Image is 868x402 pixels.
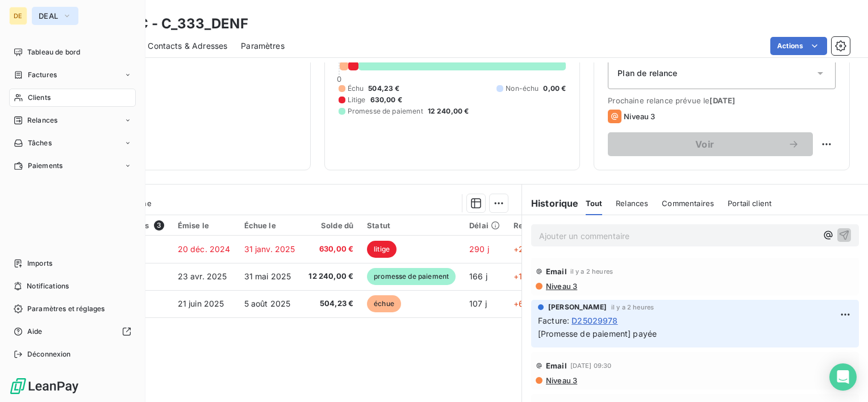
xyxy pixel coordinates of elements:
span: Notifications [27,281,69,291]
span: Niveau 3 [545,282,577,291]
span: Échu [348,83,364,94]
span: Non-échu [506,83,539,94]
span: Aide [27,326,43,337]
span: Tâches [28,138,52,148]
span: [Promesse de paiement] payée [538,329,657,338]
div: DE [9,7,27,25]
span: Email [546,267,567,276]
span: Déconnexion [27,349,71,359]
span: litige [367,241,397,258]
span: 23 avr. 2025 [178,271,227,281]
span: Prochaine relance prévue le [608,96,836,105]
span: +248 j [514,244,539,254]
span: 31 mai 2025 [244,271,291,281]
span: Tableau de bord [27,47,80,57]
span: Contacts & Adresses [148,40,227,52]
span: Plan de relance [617,68,677,79]
div: Open Intercom Messenger [829,363,857,391]
span: Voir [621,140,788,149]
span: 12 240,00 € [308,271,353,282]
img: Logo LeanPay [9,377,80,395]
span: [DATE] 09:30 [570,362,612,369]
span: Litige [348,95,366,105]
span: Factures [28,70,57,80]
h3: CAVAC - C_333_DENF [100,14,248,34]
span: 3 [154,220,164,231]
span: il y a 2 heures [611,304,654,311]
span: 290 j [469,244,489,254]
span: il y a 2 heures [570,268,613,275]
span: promesse de paiement [367,268,456,285]
h6: Historique [522,196,579,210]
span: 20 déc. 2024 [178,244,231,254]
span: D25029978 [571,315,617,326]
span: Paiements [28,161,62,171]
span: Commentaires [662,199,714,208]
span: Niveau 3 [545,376,577,385]
span: 5 août 2025 [244,299,291,308]
span: Imports [27,258,52,269]
span: Facture : [538,315,569,326]
div: Délai [469,221,500,230]
span: 31 janv. 2025 [244,244,295,254]
span: 630,00 € [308,244,353,255]
span: Clients [28,93,51,103]
span: 12 240,00 € [428,106,469,116]
button: Actions [770,37,827,55]
span: [DATE] [710,96,735,105]
span: Relances [616,199,648,208]
button: Voir [608,132,813,156]
span: [PERSON_NAME] [548,302,607,312]
div: Statut [367,221,456,230]
div: Émise le [178,221,231,230]
div: Solde dû [308,221,353,230]
span: 504,23 € [368,83,399,94]
div: Échue le [244,221,295,230]
span: 107 j [469,299,487,308]
span: échue [367,295,401,312]
span: Email [546,361,567,370]
span: Portail client [728,199,771,208]
a: Aide [9,323,136,341]
span: +62 j [514,299,533,308]
span: DEAL [39,11,58,20]
span: 21 juin 2025 [178,299,224,308]
span: +128 j [514,271,537,281]
span: Promesse de paiement [348,106,423,116]
span: Paramètres [241,40,285,52]
span: 166 j [469,271,487,281]
span: Relances [27,115,57,125]
span: 504,23 € [308,298,353,309]
span: 630,00 € [370,95,402,105]
span: Paramètres et réglages [27,304,105,314]
div: Retard [514,221,550,230]
span: 0,00 € [543,83,566,94]
span: Niveau 3 [624,112,655,121]
span: Tout [586,199,603,208]
span: 0 [337,74,341,83]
